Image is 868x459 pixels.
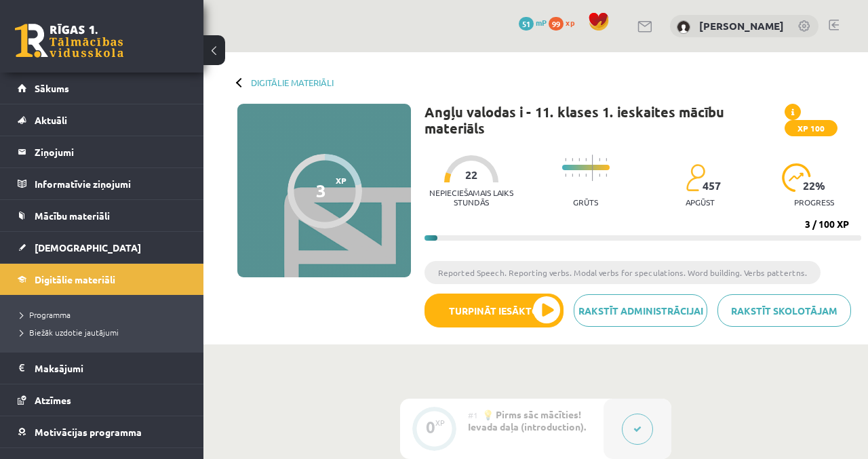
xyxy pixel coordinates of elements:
[794,197,834,207] p: progress
[782,163,811,192] img: icon-progress-161ccf0a02000e728c5f80fcf4c31c7af3da0e1684b2b1d7c360e028c24a22f1.svg
[578,158,580,161] img: icon-short-line-57e1e144782c952c97e751825c79c345078a6d821885a25fce030b3d8c18986b.svg
[566,17,574,28] span: xp
[18,264,186,295] a: Digitālie materiāli
[606,174,607,177] img: icon-short-line-57e1e144782c952c97e751825c79c345078a6d821885a25fce030b3d8c18986b.svg
[20,327,119,338] span: Biežāk uzdotie jautājumi
[717,294,851,327] a: Rakstīt skolotājam
[599,174,600,177] img: icon-short-line-57e1e144782c952c97e751825c79c345078a6d821885a25fce030b3d8c18986b.svg
[465,169,477,181] span: 22
[425,294,564,327] button: Turpināt iesākto
[35,426,142,438] span: Motivācijas programma
[686,197,715,207] p: apgūst
[18,384,186,416] a: Atzīmes
[35,136,186,167] legend: Ziņojumi
[336,176,347,185] span: XP
[20,308,190,321] a: Programma
[572,158,573,161] img: icon-short-line-57e1e144782c952c97e751825c79c345078a6d821885a25fce030b3d8c18986b.svg
[565,174,566,177] img: icon-short-line-57e1e144782c952c97e751825c79c345078a6d821885a25fce030b3d8c18986b.svg
[18,73,186,104] a: Sākums
[578,174,580,177] img: icon-short-line-57e1e144782c952c97e751825c79c345078a6d821885a25fce030b3d8c18986b.svg
[18,168,186,199] a: Informatīvie ziņojumi
[18,416,186,447] a: Motivācijas programma
[425,188,519,207] p: Nepieciešamais laiks stundās
[549,17,581,28] a: 99 xp
[35,353,186,384] legend: Maksājumi
[565,158,566,161] img: icon-short-line-57e1e144782c952c97e751825c79c345078a6d821885a25fce030b3d8c18986b.svg
[35,168,186,199] legend: Informatīvie ziņojumi
[803,180,826,192] span: 22 %
[699,19,784,33] a: [PERSON_NAME]
[435,419,445,426] div: XP
[20,309,71,320] span: Programma
[703,180,721,192] span: 457
[20,326,190,338] a: Biežāk uzdotie jautājumi
[592,155,593,181] img: icon-long-line-d9ea69661e0d244f92f715978eff75569469978d946b2353a9bb055b3ed8787d.svg
[425,261,821,284] li: Reported Speech. Reporting verbs. Modal verbs for speculations. Word building. Verbs pattertns.
[573,197,598,207] p: Grūts
[585,174,587,177] img: icon-short-line-57e1e144782c952c97e751825c79c345078a6d821885a25fce030b3d8c18986b.svg
[35,209,110,222] span: Mācību materiāli
[35,241,141,254] span: [DEMOGRAPHIC_DATA]
[35,394,71,406] span: Atzīmes
[35,273,115,285] span: Digitālie materiāli
[18,200,186,231] a: Mācību materiāli
[15,24,123,58] a: Rīgas 1. Tālmācības vidusskola
[574,294,707,327] a: Rakstīt administrācijai
[35,114,67,126] span: Aktuāli
[426,421,435,433] div: 0
[686,163,705,192] img: students-c634bb4e5e11cddfef0936a35e636f08e4e9abd3cc4e673bd6f9a4125e45ecb1.svg
[785,120,837,136] span: XP 100
[549,17,564,31] span: 99
[677,20,690,34] img: Agata Kapisterņicka
[519,17,547,28] a: 51 mP
[599,158,600,161] img: icon-short-line-57e1e144782c952c97e751825c79c345078a6d821885a25fce030b3d8c18986b.svg
[572,174,573,177] img: icon-short-line-57e1e144782c952c97e751825c79c345078a6d821885a25fce030b3d8c18986b.svg
[519,17,534,31] span: 51
[18,104,186,136] a: Aktuāli
[18,353,186,384] a: Maksājumi
[606,158,607,161] img: icon-short-line-57e1e144782c952c97e751825c79c345078a6d821885a25fce030b3d8c18986b.svg
[468,408,586,433] span: 💡 Pirms sāc mācīties! Ievada daļa (introduction).
[251,77,334,87] a: Digitālie materiāli
[468,410,478,420] span: #1
[18,232,186,263] a: [DEMOGRAPHIC_DATA]
[585,158,587,161] img: icon-short-line-57e1e144782c952c97e751825c79c345078a6d821885a25fce030b3d8c18986b.svg
[35,82,69,94] span: Sākums
[316,180,326,201] div: 3
[536,17,547,28] span: mP
[18,136,186,167] a: Ziņojumi
[425,104,785,136] h1: Angļu valodas i - 11. klases 1. ieskaites mācību materiāls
